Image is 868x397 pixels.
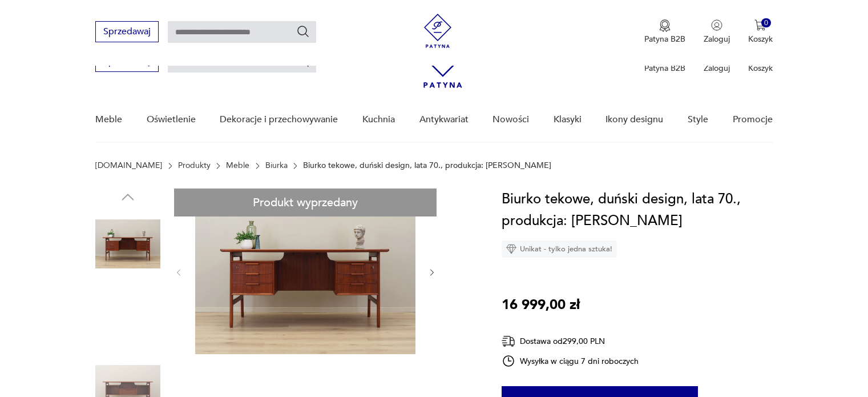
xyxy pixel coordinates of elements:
p: Patyna B2B [644,34,685,45]
button: Patyna B2B [644,19,685,45]
img: Patyna - sklep z meblami i dekoracjami vintage [421,14,455,48]
a: Sprzedawaj [95,58,159,66]
p: 16 999,00 zł [502,294,580,316]
button: Szukaj [296,25,310,38]
button: 0Koszyk [748,19,773,45]
a: Klasyki [554,98,582,142]
img: Ikona dostawy [502,334,515,348]
a: Sprzedawaj [95,29,159,37]
a: Biurka [265,161,288,170]
div: 0 [761,18,771,28]
p: Biurko tekowe, duński design, lata 70., produkcja: [PERSON_NAME] [303,161,551,170]
a: Oświetlenie [147,98,196,142]
a: Nowości [492,98,529,142]
p: Patyna B2B [644,63,685,74]
img: Zdjęcie produktu Biurko tekowe, duński design, lata 70., produkcja: Omann Jun [95,284,160,350]
a: [DOMAIN_NAME] [95,161,162,170]
img: Ikona koszyka [754,19,766,31]
button: Zaloguj [704,19,730,45]
p: Zaloguj [704,34,730,45]
div: Unikat - tylko jedna sztuka! [502,240,617,258]
img: Zdjęcie produktu Biurko tekowe, duński design, lata 70., produkcja: Omann Jun [195,189,415,354]
a: Promocje [733,98,773,142]
img: Ikonka użytkownika [711,19,722,31]
a: Produkty [178,161,211,170]
button: Sprzedawaj [95,21,159,42]
a: Kuchnia [362,98,395,142]
a: Style [688,98,708,142]
img: Ikona diamentu [506,244,516,254]
a: Antykwariat [419,98,469,142]
p: Koszyk [748,63,773,74]
p: Zaloguj [704,63,730,74]
div: Produkt wyprzedany [174,189,437,216]
div: Dostawa od 299,00 PLN [502,334,639,348]
a: Dekoracje i przechowywanie [220,98,338,142]
img: Ikona medalu [659,19,671,32]
h1: Biurko tekowe, duński design, lata 70., produkcja: [PERSON_NAME] [502,189,773,232]
a: Ikona medaluPatyna B2B [644,19,685,45]
a: Meble [95,98,122,142]
div: Wysyłka w ciągu 7 dni roboczych [502,354,639,368]
p: Koszyk [748,34,773,45]
img: Zdjęcie produktu Biurko tekowe, duński design, lata 70., produkcja: Omann Jun [95,211,160,276]
a: Meble [226,161,249,170]
a: Ikony designu [605,98,663,142]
